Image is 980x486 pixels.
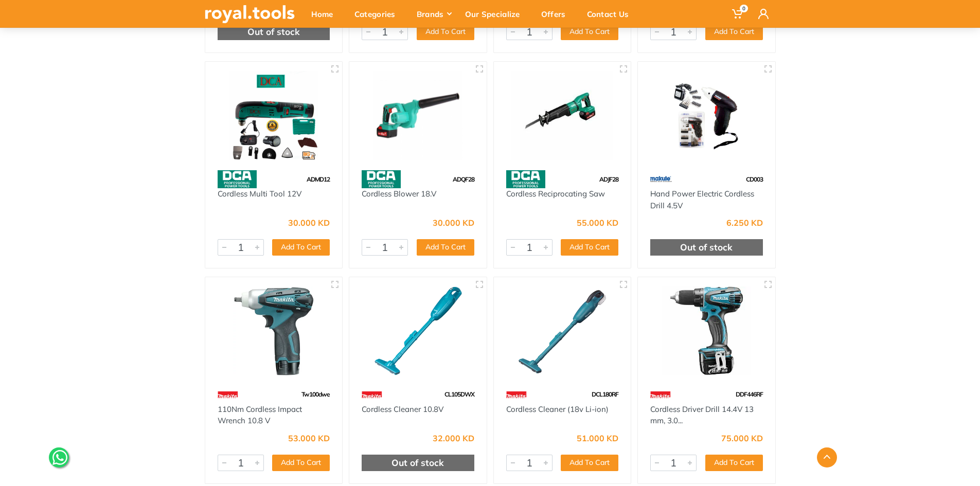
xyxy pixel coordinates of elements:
[740,5,748,12] span: 0
[307,175,330,183] span: ADMD12
[417,24,474,40] button: Add To Cart
[453,175,474,183] span: ADQF28
[288,434,330,442] div: 53.000 KD
[218,170,257,188] img: 58.webp
[409,3,458,25] div: Brands
[359,71,477,160] img: Royal Tools - Cordless Blower 18.V
[561,24,618,40] button: Add To Cart
[433,219,474,227] div: 30.000 KD
[736,390,763,398] span: DDF446RF
[650,386,671,404] img: 42.webp
[218,404,302,426] a: 110Nm Cordless Impact Wrench 10.8 V
[506,189,605,199] a: Cordless Reciprocating Saw
[599,175,618,183] span: ADJF28
[726,219,763,227] div: 6.250 KD
[458,3,534,25] div: Our Specialize
[301,390,330,398] span: Tw100dwe
[506,386,527,404] img: 42.webp
[362,386,382,404] img: 42.webp
[215,71,333,160] img: Royal Tools - Cordless Multi Tool 12V
[218,189,301,199] a: Cordless Multi Tool 12V
[647,286,766,375] img: Royal Tools - Cordless Driver Drill 14.4V 13 mm, 3.0 Ah
[503,71,622,160] img: Royal Tools - Cordless Reciprocating Saw
[580,3,643,25] div: Contact Us
[506,404,609,414] a: Cordless Cleaner (18v Li-ion)
[444,390,474,398] span: CL105DWX
[218,386,238,404] img: 42.webp
[592,390,618,398] span: DCL180RF
[433,434,474,442] div: 32.000 KD
[205,5,295,23] img: royal.tools Logo
[304,3,347,25] div: Home
[650,404,754,426] a: Cordless Driver Drill 14.4V 13 mm, 3.0...
[218,24,330,40] div: Out of stock
[577,219,618,227] div: 55.000 KD
[417,239,474,256] button: Add To Cart
[577,434,618,442] div: 51.000 KD
[650,189,754,210] a: Hand Power Electric Cordless Drill 4.5V
[650,170,672,188] img: 59.webp
[506,170,545,188] img: 58.webp
[272,239,330,256] button: Add To Cart
[647,71,766,160] img: Royal Tools - Hand Power Electric Cordless Drill 4.5V
[288,219,330,227] div: 30.000 KD
[561,239,618,256] button: Add To Cart
[503,286,622,375] img: Royal Tools - Cordless Cleaner (18v Li-ion)
[721,434,763,442] div: 75.000 KD
[362,404,443,414] a: Cordless Cleaner 10.8V
[705,24,763,40] button: Add To Cart
[362,170,401,188] img: 58.webp
[534,3,580,25] div: Offers
[362,189,436,199] a: Cordless Blower 18.V
[215,286,333,375] img: Royal Tools - 110Nm Cordless Impact Wrench 10.8 V
[347,3,409,25] div: Categories
[650,239,763,256] div: Out of stock
[746,175,763,183] span: CD003
[359,286,477,375] img: Royal Tools - Cordless Cleaner 10.8V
